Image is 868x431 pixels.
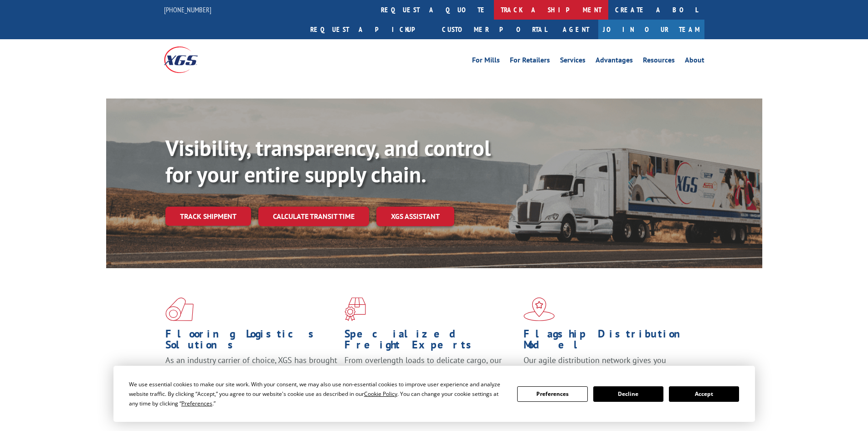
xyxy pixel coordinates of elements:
h1: Flagship Distribution Model [524,328,696,355]
h1: Specialized Freight Experts [344,328,517,355]
a: Services [560,57,586,67]
a: For Mills [472,57,500,67]
a: For Retailers [510,57,550,67]
a: [PHONE_NUMBER] [164,5,211,14]
a: Join Our Team [598,20,704,39]
a: Customer Portal [435,20,554,39]
span: Cookie Policy [364,390,397,398]
a: Calculate transit time [258,207,369,226]
button: Accept [669,386,739,402]
h1: Flooring Logistics Solutions [165,328,338,355]
a: Track shipment [165,207,251,226]
a: About [685,57,704,67]
a: Request a pickup [303,20,435,39]
img: xgs-icon-total-supply-chain-intelligence-red [165,297,194,321]
b: Visibility, transparency, and control for your entire supply chain. [165,134,491,188]
a: Advantages [596,57,633,67]
a: XGS ASSISTANT [376,207,454,226]
span: As an industry carrier of choice, XGS has brought innovation and dedication to flooring logistics... [165,355,337,387]
p: From overlength loads to delicate cargo, our experienced staff knows the best way to move your fr... [344,355,517,395]
button: Preferences [517,386,587,402]
button: Decline [593,386,663,402]
div: We use essential cookies to make our site work. With your consent, we may also use non-essential ... [129,379,506,408]
img: xgs-icon-focused-on-flooring-red [344,297,366,321]
div: Cookie Consent Prompt [113,366,755,422]
span: Our agile distribution network gives you nationwide inventory management on demand. [524,355,691,376]
a: Resources [643,57,675,67]
a: Agent [554,20,598,39]
img: xgs-icon-flagship-distribution-model-red [524,297,555,321]
span: Preferences [181,400,212,407]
